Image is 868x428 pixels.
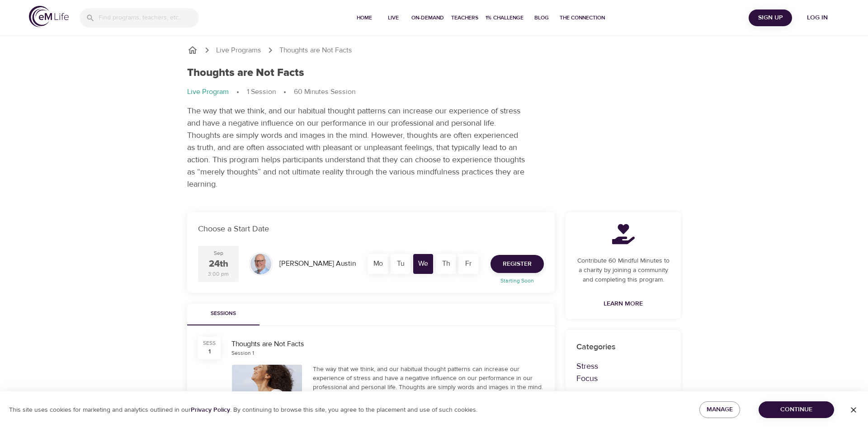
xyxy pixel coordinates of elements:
span: 1% Challenge [486,13,524,23]
div: Thoughts are Not Facts [231,339,544,349]
input: Find programs, teachers, etc... [99,8,199,28]
p: Stress [576,360,670,372]
span: Sessions [193,309,254,319]
span: Sign Up [752,12,788,24]
div: 24th [209,258,228,271]
span: Manage [707,404,733,415]
p: Thoughts are Not Facts [279,45,352,56]
span: Blog [531,13,552,23]
button: Sign Up [749,9,792,26]
button: Continue [759,401,834,418]
div: Fr [458,254,478,274]
div: Tu [391,254,410,274]
span: Log in [799,12,835,24]
span: The Connection [560,13,605,23]
span: Learn More [604,298,643,310]
p: Categories [576,341,670,353]
div: SESS [203,339,216,347]
p: Focus [576,372,670,385]
h1: Thoughts are Not Facts [187,66,304,80]
p: Choose a Start Date [198,223,544,235]
span: Teachers [451,13,478,23]
div: Session 1 [231,349,254,357]
a: Live Programs [216,45,261,56]
span: On-Demand [411,13,444,23]
span: Continue [766,404,827,415]
a: Learn More [600,296,646,312]
p: Live Program [187,87,229,97]
div: Mo [368,254,388,274]
span: Home [354,13,375,23]
p: Starting Soon [485,277,549,285]
span: Live [382,13,404,23]
p: 1 Session [247,87,276,97]
p: Contribute 60 Mindful Minutes to a charity by joining a community and completing this program. [576,256,670,285]
button: Manage [699,401,740,418]
nav: breadcrumb [187,45,681,56]
a: Privacy Policy [191,406,230,414]
div: Th [436,254,456,274]
div: Sep [214,249,223,257]
div: We [413,254,433,274]
p: 60 Minutes Session [294,87,355,97]
span: Register [503,259,532,270]
p: The way that we think, and our habitual thought patterns can increase our experience of stress an... [187,105,526,190]
div: 3:00 pm [208,270,229,278]
div: 1 [208,347,211,356]
img: logo [29,6,69,27]
nav: breadcrumb [187,87,681,98]
button: Log in [796,9,839,26]
div: [PERSON_NAME] Austin [276,255,359,273]
button: Register [491,255,544,273]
